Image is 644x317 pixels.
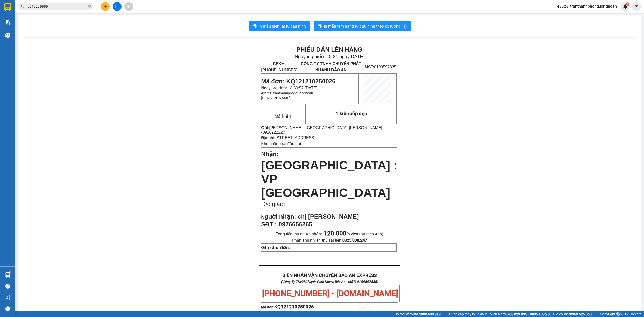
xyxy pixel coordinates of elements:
input: Tìm tên, số ĐT hoặc mã đơn [28,4,87,9]
sup: 1 [626,2,629,6]
strong: N [261,214,296,220]
strong: Gửi: [261,126,269,130]
span: message [5,306,10,311]
span: notification [5,295,10,300]
button: aim [124,2,133,11]
span: Ngày tạo đơn: 18:30:57 [DATE] [261,86,317,90]
span: Nhận: [261,151,279,157]
span: 0109597835 [365,65,396,69]
span: Phản ánh n.viên thu sai tiền: [292,238,367,243]
strong: Ghi chú đơn: [261,245,290,250]
span: Miền Nam [490,311,551,317]
img: logo-vxr [4,3,11,11]
span: 0926222227 [263,130,285,134]
button: file-add [113,2,122,11]
span: [PHONE_NUMBER] - [DOMAIN_NAME] [262,289,398,298]
strong: MST: [365,65,374,69]
span: 43523_tranthanhphong.longhoan [553,3,621,9]
span: Mã đơn: KQ121210250026 [261,78,335,85]
span: Mã đơn: [261,305,314,309]
strong: 1900 633 818 [419,312,441,316]
span: Hỗ trợ kỹ thuật: [394,311,441,317]
span: gười nhận: [265,213,296,220]
img: solution-icon [5,20,10,25]
span: plus [104,5,107,8]
strong: BIÊN NHẬN VẬN CHUYỂN BẢO AN EXPRESS [282,273,377,278]
strong: (Công Ty TNHH Chuyển Phát Nhanh Bảo An - MST: 0109597835) [281,280,378,284]
span: [PHONE_NUMBER] [261,62,297,72]
span: 1 kiện xốp dẹp [336,111,367,116]
span: aim [127,5,130,8]
span: 43523_tranthanhphong.longhoan [261,91,313,95]
span: In mẫu biên lai tự cấu hình [259,23,306,29]
sup: 1 [10,271,11,273]
span: 1 [627,2,628,6]
span: Số kiện [275,114,291,119]
strong: SĐT : [261,221,277,228]
span: | [595,311,596,317]
button: caret-down [632,2,641,11]
img: warehouse-icon [5,33,10,38]
button: plus [101,2,110,11]
span: copyright [616,312,620,316]
span: [PERSON_NAME] [261,96,290,100]
strong: Địa chỉ: [261,136,275,140]
strong: 0369 525 060 [570,312,592,316]
span: close-circle [88,4,91,9]
span: | [445,311,445,317]
button: printerIn mẫu biên lai tự cấu hình [249,21,310,31]
span: 43523_tranthanhphong.longhoan [282,311,322,314]
img: icon-new-feature [623,4,628,9]
span: Kho phân loại đầu gửi: [261,142,302,146]
strong: 0708 023 035 - 0935 103 250 [505,312,551,316]
span: [STREET_ADDRESS] [275,136,315,140]
span: [GEOGRAPHIC_DATA] : VP [GEOGRAPHIC_DATA] [261,158,397,200]
span: [PERSON_NAME] - [261,126,382,134]
span: printer [318,24,322,29]
span: Ngày in phiếu: 18:31 ngày [295,54,364,59]
span: close-circle [88,5,91,8]
button: printerIn mẫu tem hàng tự cấu hình theo số lượng (1) [314,21,411,31]
span: [PERSON_NAME] : [GEOGRAPHIC_DATA] [269,126,348,130]
span: file-add [115,5,119,8]
span: Đ/c giao: [261,201,285,207]
span: 0976656265 [279,221,312,228]
span: printer [253,24,257,29]
span: Tổng tiền thu người nhận: [276,232,383,236]
span: search [21,5,24,8]
span: ⚪️ [553,313,554,315]
span: (n.viên thu theo App) [324,232,383,236]
strong: PHIẾU DÁN LÊN HÀNG [296,46,363,53]
span: [DATE] [350,54,365,59]
strong: CSKH: [273,62,286,66]
span: question-circle [5,284,10,289]
strong: 0325.000.247 [342,238,367,243]
img: warehouse-icon [5,272,10,278]
span: chị [PERSON_NAME] [298,213,359,220]
span: - [261,126,382,134]
span: 18:30:57 [DATE] - [261,311,322,314]
span: caret-down [634,4,639,9]
span: In mẫu tem hàng tự cấu hình theo số lượng (1) [324,23,407,29]
strong: 120.000 [324,230,346,237]
span: KQ121210250026 [274,304,314,310]
span: Cung cấp máy in - giấy in: [449,311,488,317]
span: Miền Bắc [555,311,592,317]
span: CÔNG TY TNHH CHUYỂN PHÁT NHANH BẢO AN [301,62,361,72]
